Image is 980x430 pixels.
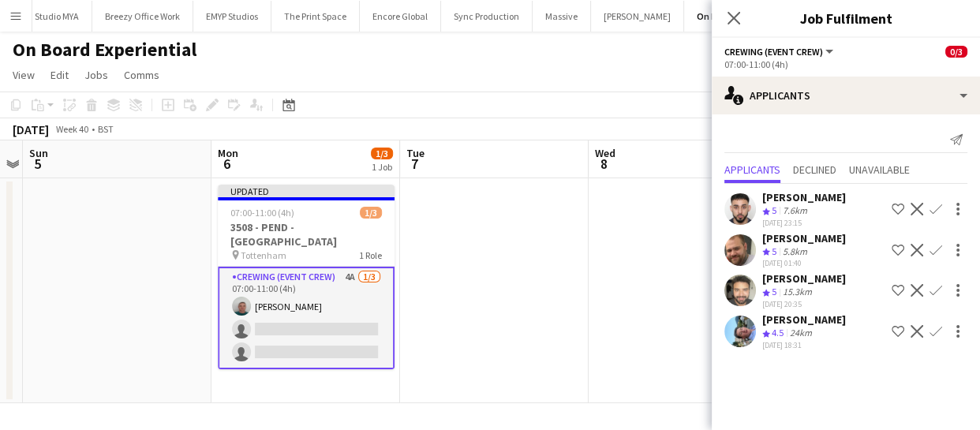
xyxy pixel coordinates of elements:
span: Applicants [724,164,780,175]
button: The Print Space [271,1,360,32]
div: 24km [787,327,815,340]
div: [PERSON_NAME] [762,231,846,245]
app-card-role: Crewing (Event Crew)4A1/307:00-11:00 (4h)[PERSON_NAME] [218,267,395,369]
div: [PERSON_NAME] [762,271,846,286]
span: 5 [27,155,48,173]
span: Comms [124,68,159,82]
span: Jobs [84,68,108,82]
div: [DATE] [13,122,49,137]
a: Comms [118,65,166,85]
span: Sun [29,146,48,160]
span: 4.5 [772,327,784,338]
button: On Board Experiential [684,1,802,32]
button: [PERSON_NAME] [591,1,684,32]
span: Edit [50,68,69,82]
div: 7.6km [780,204,810,218]
button: Sync Production [441,1,533,32]
div: [DATE] 18:31 [762,340,846,350]
span: 5 [772,245,776,257]
span: Tue [406,146,425,160]
div: 1 Job [372,161,392,173]
span: Unavailable [849,164,910,175]
app-job-card: Updated07:00-11:00 (4h)1/33508 - PEND - [GEOGRAPHIC_DATA] Tottenham1 RoleCrewing (Event Crew)4A1/... [218,185,395,369]
a: Edit [44,65,75,85]
h1: On Board Experiential [13,38,196,62]
span: 8 [593,155,615,173]
span: 1/3 [371,148,393,159]
div: 07:00-11:00 (4h) [724,58,967,70]
span: 7 [404,155,425,173]
span: 1/3 [360,207,382,219]
span: Tottenham [241,249,286,261]
h3: 3508 - PEND - [GEOGRAPHIC_DATA] [218,220,395,249]
button: Breezy Office Work [92,1,193,32]
a: Jobs [78,65,114,85]
a: View [6,65,41,85]
span: 5 [772,286,776,297]
div: [PERSON_NAME] [762,312,846,327]
span: 07:00-11:00 (4h) [230,207,294,219]
span: Wed [595,146,615,160]
span: 1 Role [359,249,382,261]
div: 5.8km [780,245,810,259]
button: Studio MYA [22,1,92,32]
div: 15.3km [780,286,815,299]
span: View [13,68,35,82]
div: Applicants [712,77,980,114]
span: 0/3 [945,46,967,58]
span: 6 [215,155,238,173]
h3: Job Fulfilment [712,8,980,28]
div: [DATE] 01:40 [762,258,846,268]
span: 5 [772,204,776,216]
div: [DATE] 20:35 [762,299,846,309]
span: Crewing (Event Crew) [724,46,823,58]
span: Declined [793,164,836,175]
div: [DATE] 23:15 [762,218,846,228]
button: Encore Global [360,1,441,32]
div: BST [98,123,114,135]
div: Updated [218,185,395,197]
button: EMYP Studios [193,1,271,32]
span: Week 40 [52,123,92,135]
div: [PERSON_NAME] [762,190,846,204]
span: Mon [218,146,238,160]
button: Massive [533,1,591,32]
button: Crewing (Event Crew) [724,46,836,58]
